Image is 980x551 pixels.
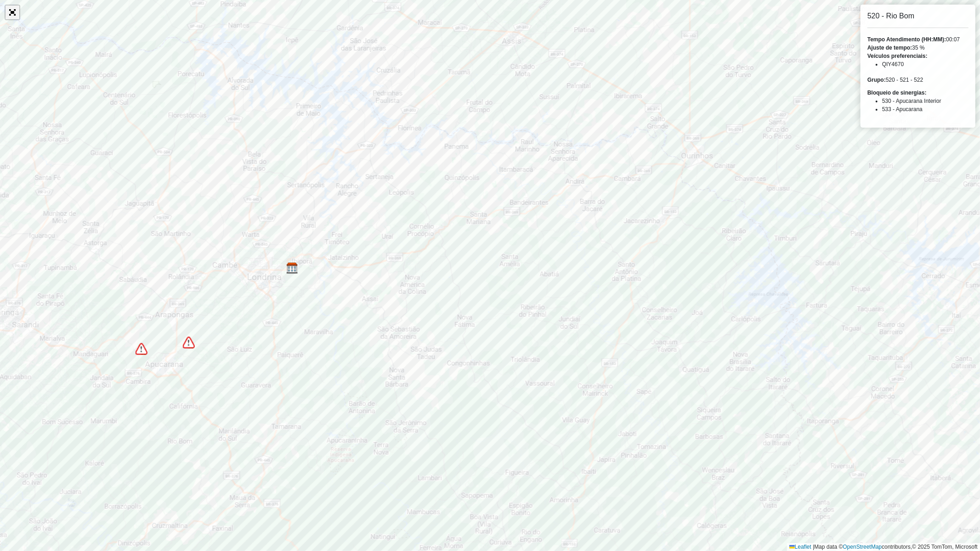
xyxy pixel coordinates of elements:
[882,97,969,105] li: 530 - Apucarana Interior
[867,44,969,52] div: 35 %
[867,45,912,51] strong: Ajuste de tempo:
[813,544,814,550] span: |
[882,105,969,113] li: 533 - Apucarana
[867,35,969,44] div: 00:07
[867,76,969,84] div: 520 - 521 - 522
[867,11,969,20] h6: 520 - Rio Bom
[867,90,927,96] strong: Bloqueio de sinergias:
[789,544,811,550] a: Leaflet
[882,60,969,68] li: QIY4670
[843,544,882,550] a: OpenStreetMap
[6,6,19,19] a: Abrir mapa em tela cheia
[136,343,147,355] img: Bloqueio de sinergias
[867,77,886,83] strong: Grupo:
[867,53,928,59] strong: Veículos preferenciais:
[787,543,980,551] div: Map data © contributors,© 2025 TomTom, Microsoft
[867,36,946,43] strong: Tempo Atendimento (HH:MM):
[183,337,195,349] img: Bloqueio de sinergias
